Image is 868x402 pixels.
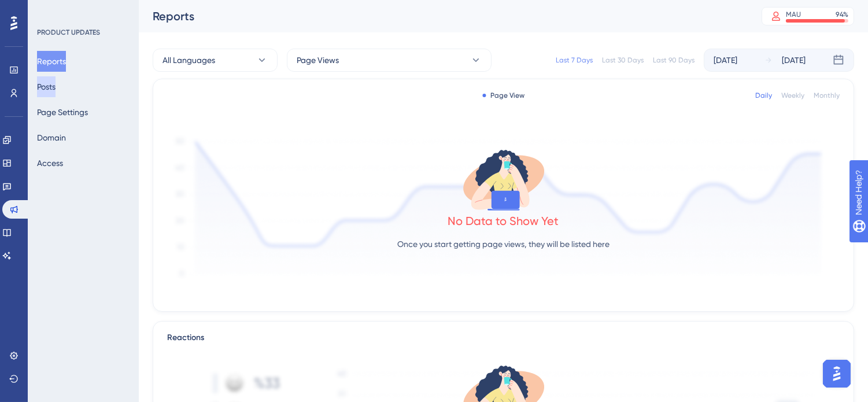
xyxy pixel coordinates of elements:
div: 94 % [836,10,848,19]
span: Need Help? [27,3,72,17]
div: MAU [786,10,801,19]
div: Daily [755,91,772,100]
div: PRODUCT UPDATES [37,28,100,37]
button: Reports [37,51,66,72]
p: Once you start getting page views, they will be listed here [397,237,610,251]
button: Page Views [287,49,492,72]
button: Posts [37,76,56,97]
iframe: UserGuiding AI Assistant Launcher [819,356,854,391]
span: All Languages [162,53,215,67]
button: Domain [37,127,66,148]
div: Last 7 Days [556,56,593,65]
div: Page View [482,91,525,100]
div: Monthly [814,91,840,100]
div: Reports [153,8,733,24]
button: All Languages [153,49,278,72]
div: No Data to Show Yet [448,213,559,229]
div: [DATE] [782,53,806,67]
div: Reactions [167,331,840,345]
button: Access [37,153,63,174]
button: Page Settings [37,102,88,123]
span: Page Views [297,53,339,67]
div: Last 90 Days [653,56,695,65]
div: [DATE] [714,53,737,67]
div: Weekly [781,91,804,100]
div: Last 30 Days [602,56,644,65]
